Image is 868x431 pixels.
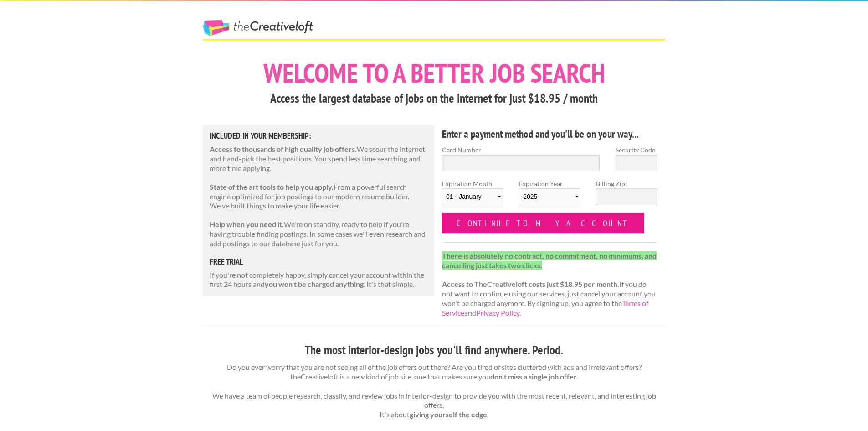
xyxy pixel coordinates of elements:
[519,188,580,205] select: Expiration Year
[616,145,657,155] label: Security Code
[519,179,580,213] label: Expiration Year
[210,220,284,228] strong: Help when you need it.
[442,251,657,270] strong: There is absolutely no contract, no commitment, no minimums, and cancelling just takes two clicks.
[210,220,427,248] p: We're on standby, ready to help if you're having trouble finding postings. In some cases we'll ev...
[203,60,665,86] h1: Welcome to a better job search
[410,410,489,419] strong: giving yourself the edge.
[265,280,364,288] strong: you won't be charged anything
[442,145,600,155] label: Card Number
[203,20,313,36] a: The Creative Loft
[210,182,427,211] p: From a powerful search engine optimized for job postings to our modern resume builder. We've buil...
[490,372,578,381] strong: don't miss a single job offer.
[442,213,644,233] input: Continue to my account
[442,188,503,205] select: Expiration Month
[476,308,519,317] a: Privacy Policy
[203,90,665,107] h3: Access the largest database of jobs on the internet for just $18.95 / month
[442,299,648,317] a: Terms of Service
[203,342,665,359] h3: The most interior-design jobs you'll find anywhere. Period.
[596,179,657,188] label: Billing Zip:
[442,179,503,213] label: Expiration Month
[442,280,619,288] strong: Access to TheCreativeloft costs just $18.95 per month.
[210,132,427,140] h5: Included in Your Membership:
[210,145,357,153] strong: Access to thousands of high quality job offers.
[210,145,427,173] p: We scour the internet and hand-pick the best positions. You spend less time searching and more ti...
[210,270,427,290] p: If you're not completely happy, simply cancel your account within the first 24 hours and . It's t...
[210,258,427,266] h5: free trial
[203,363,665,420] p: Do you ever worry that you are not seeing all of the job offers out there? Are you tired of sites...
[210,182,334,191] strong: State of the art tools to help you apply.
[442,251,657,318] p: If you do not want to continue using our services, just cancel your account you won't be charged ...
[442,127,657,141] h4: Enter a payment method and you'll be on your way...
